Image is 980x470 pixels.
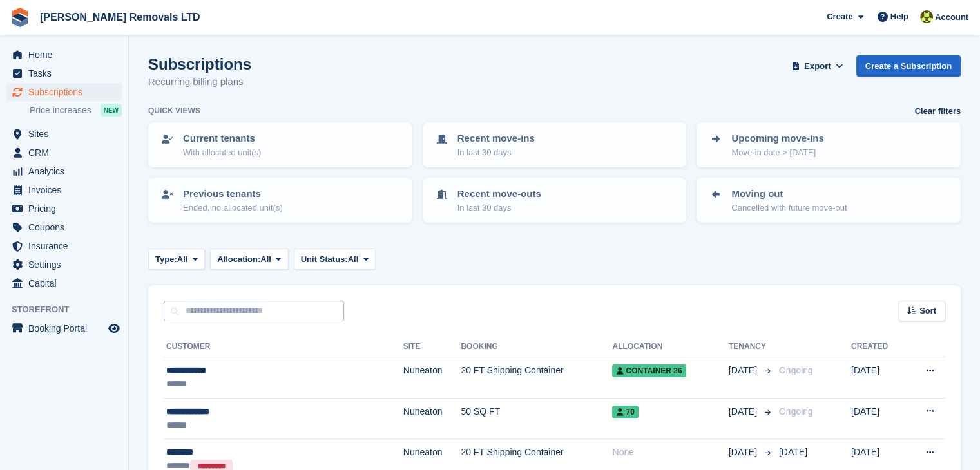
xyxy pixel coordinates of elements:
[6,181,122,199] a: menu
[779,365,813,375] span: Ongoing
[890,10,908,23] span: Help
[729,405,760,418] span: [DATE]
[851,337,905,357] th: Created
[10,8,30,27] img: stora-icon-8386f47178a22dfd0bd8f6a31ec36ba5ce8667c1dd55bd0f319d3a0aa187defe.svg
[28,144,106,162] span: CRM
[28,319,106,337] span: Booking Portal
[28,181,106,199] span: Invoices
[148,55,251,73] h1: Subscriptions
[217,253,260,266] span: Allocation:
[28,46,106,64] span: Home
[457,146,535,159] p: In last 30 days
[612,364,686,377] span: Container 26
[612,337,728,357] th: Allocation
[461,398,612,439] td: 50 SQ FT
[6,64,122,82] a: menu
[28,256,106,274] span: Settings
[851,357,905,399] td: [DATE]
[779,447,807,457] span: [DATE]
[729,337,774,357] th: Tenancy
[461,337,612,357] th: Booking
[6,256,122,274] a: menu
[698,124,959,166] a: Upcoming move-ins Move-in date > [DATE]
[403,398,461,439] td: Nuneaton
[28,83,106,101] span: Subscriptions
[177,253,188,266] span: All
[6,218,122,236] a: menu
[6,162,122,180] a: menu
[403,357,461,399] td: Nuneaton
[779,406,813,417] span: Ongoing
[424,124,686,166] a: Recent move-ins In last 30 days
[457,187,541,202] p: Recent move-outs
[28,64,106,82] span: Tasks
[731,131,823,146] p: Upcoming move-ins
[301,253,348,266] span: Unit Status:
[149,179,411,221] a: Previous tenants Ended, no allocated unit(s)
[149,124,411,166] a: Current tenants With allocated unit(s)
[789,55,846,77] button: Export
[457,202,541,214] p: In last 30 days
[6,200,122,218] a: menu
[729,364,760,377] span: [DATE]
[6,319,122,337] a: menu
[461,357,612,399] td: 20 FT Shipping Container
[804,60,831,73] span: Export
[148,75,251,89] p: Recurring billing plans
[348,253,359,266] span: All
[30,103,122,117] a: Price increases NEW
[12,303,128,316] span: Storefront
[164,337,403,357] th: Customer
[731,187,847,202] p: Moving out
[851,398,905,439] td: [DATE]
[698,179,959,221] a: Moving out Cancelled with future move-out
[28,200,106,218] span: Pricing
[6,46,122,64] a: menu
[457,131,535,146] p: Recent move-ins
[919,305,936,317] span: Sort
[183,131,261,146] p: Current tenants
[28,125,106,143] span: Sites
[210,249,289,270] button: Allocation: All
[935,11,968,24] span: Account
[914,105,961,118] a: Clear filters
[294,249,376,270] button: Unit Status: All
[148,249,205,270] button: Type: All
[612,406,638,418] span: 70
[920,10,933,23] img: Sean Glenn
[6,274,122,292] a: menu
[612,446,728,459] div: None
[106,321,122,336] a: Preview store
[827,10,852,23] span: Create
[35,6,206,28] a: [PERSON_NAME] Removals LTD
[731,202,847,214] p: Cancelled with future move-out
[6,237,122,255] a: menu
[403,337,461,357] th: Site
[28,274,106,292] span: Capital
[183,146,261,159] p: With allocated unit(s)
[6,144,122,162] a: menu
[101,104,122,117] div: NEW
[731,146,823,159] p: Move-in date > [DATE]
[183,187,283,202] p: Previous tenants
[6,125,122,143] a: menu
[28,218,106,236] span: Coupons
[183,202,283,214] p: Ended, no allocated unit(s)
[155,253,177,266] span: Type:
[729,446,760,459] span: [DATE]
[6,83,122,101] a: menu
[148,105,200,117] h6: Quick views
[30,104,91,117] span: Price increases
[28,237,106,255] span: Insurance
[856,55,961,77] a: Create a Subscription
[28,162,106,180] span: Analytics
[424,179,686,221] a: Recent move-outs In last 30 days
[260,253,271,266] span: All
